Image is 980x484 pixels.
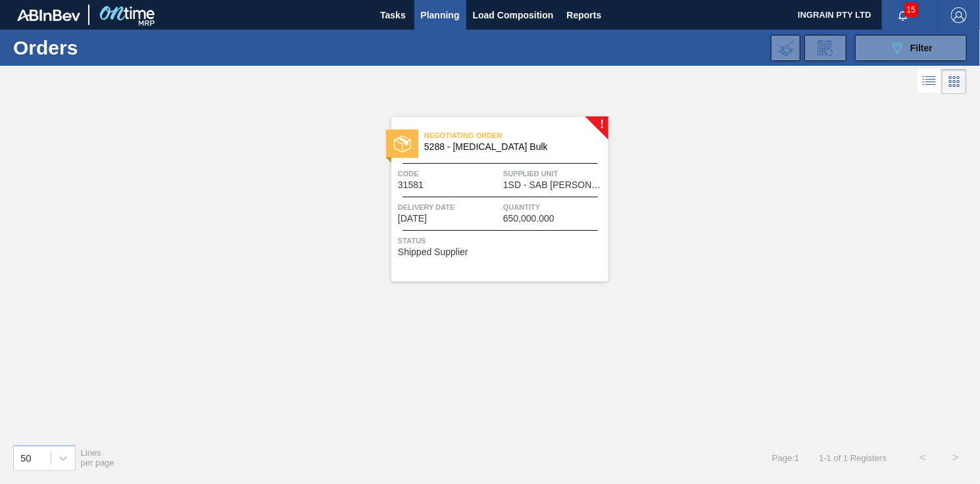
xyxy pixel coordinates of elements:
[424,129,608,142] span: Negotiating Order
[918,69,942,94] div: List Vision
[20,452,32,464] div: 50
[379,7,408,23] span: Tasks
[772,453,799,463] span: Page : 1
[906,441,939,474] button: <
[503,201,605,214] span: Quantity
[13,40,201,55] h1: Orders
[398,180,424,190] span: 31581
[882,6,924,24] button: Notifications
[567,7,602,23] span: Reports
[910,43,933,53] span: Filter
[771,35,800,61] div: Import Order Negotiation
[503,180,605,190] span: 1SD - SAB Rosslyn Brewery
[855,35,967,61] button: Filter
[939,441,972,474] button: >
[804,35,846,61] div: Order Review Request
[503,214,554,224] span: 650,000.000
[819,453,887,463] span: 1 - 1 of 1 Registers
[473,7,554,23] span: Load Composition
[951,7,967,23] img: Logout
[398,201,500,214] span: Delivery Date
[424,142,598,152] span: 5288 - Dextrose Bulk
[398,214,427,224] span: 10/31/2025
[398,247,468,257] span: Shipped Supplier
[372,117,608,281] a: !statusNegotiating Order5288 - [MEDICAL_DATA] BulkCode31581Supplied Unit1SD - SAB [PERSON_NAME]De...
[503,167,605,180] span: Supplied Unit
[81,448,115,468] span: Lines per page
[394,135,411,153] img: status
[17,9,80,21] img: TNhmsLtSVTkK8tSr43FrP2fwEKptu5GPRR3wAAAABJRU5ErkJggg==
[904,3,918,17] span: 15
[398,167,500,180] span: Code
[421,7,460,23] span: Planning
[398,234,605,247] span: Status
[942,69,967,94] div: Card Vision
